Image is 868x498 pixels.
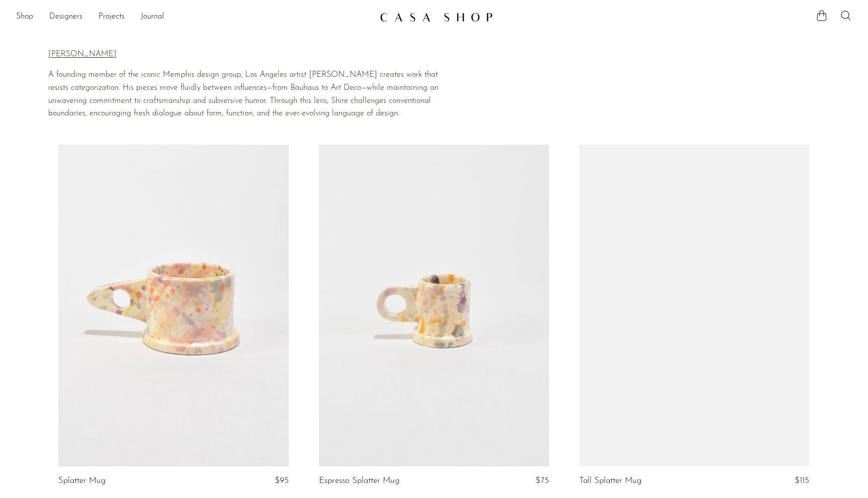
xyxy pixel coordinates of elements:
[579,476,641,485] a: Tall Splatter Mug
[795,476,809,485] span: $115
[141,11,164,24] a: Journal
[49,11,82,24] a: Designers
[275,476,289,485] span: $95
[48,48,439,61] p: [PERSON_NAME]
[58,476,105,485] a: Splatter Mug
[16,9,372,26] ul: NEW HEADER MENU
[16,11,33,24] a: Shop
[48,69,439,120] p: A founding member of the iconic Memphis design group, Los Angeles artist [PERSON_NAME] creates wo...
[535,476,549,485] span: $75
[98,11,125,24] a: Projects
[16,9,372,26] nav: Desktop navigation
[319,476,399,485] a: Espresso Splatter Mug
